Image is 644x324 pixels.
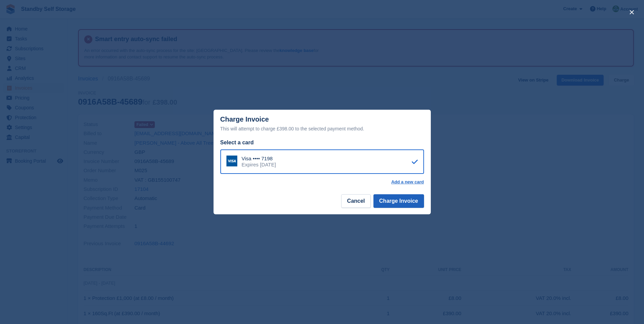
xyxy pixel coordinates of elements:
[373,194,424,208] button: Charge Invoice
[242,162,276,168] div: Expires [DATE]
[626,7,637,18] button: close
[391,179,424,185] a: Add a new card
[226,156,237,166] img: Visa Logo
[220,139,424,147] div: Select a card
[242,156,276,162] div: Visa •••• 7198
[220,125,424,133] div: This will attempt to charge £398.00 to the selected payment method.
[220,115,424,133] div: Charge Invoice
[341,194,370,208] button: Cancel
